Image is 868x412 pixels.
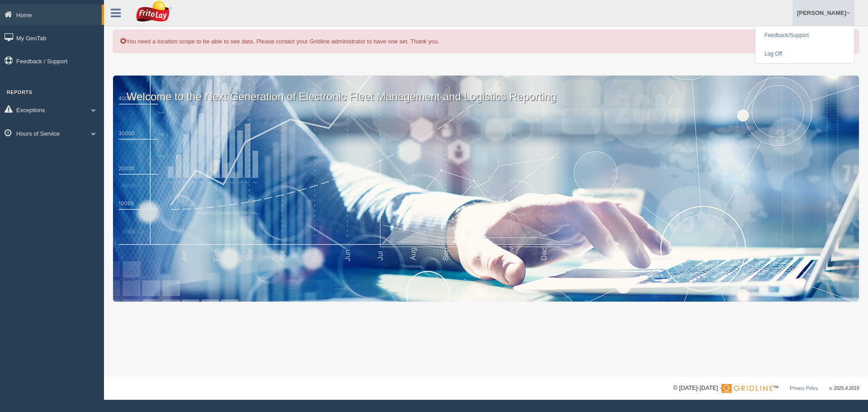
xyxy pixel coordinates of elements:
img: Gridline [722,384,773,393]
div: You need a location scope to be able to see data. Please contact your Gridline administrator to h... [113,30,859,53]
p: Welcome to the Next Generation of Electronic Fleet Management and Logistics Reporting [113,76,859,104]
a: Log Off [755,45,854,63]
a: Feedback/Support [755,26,854,45]
a: Privacy Policy [790,386,818,391]
div: © [DATE]-[DATE] - ™ [673,384,859,393]
span: v. 2025.4.2019 [830,386,859,391]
